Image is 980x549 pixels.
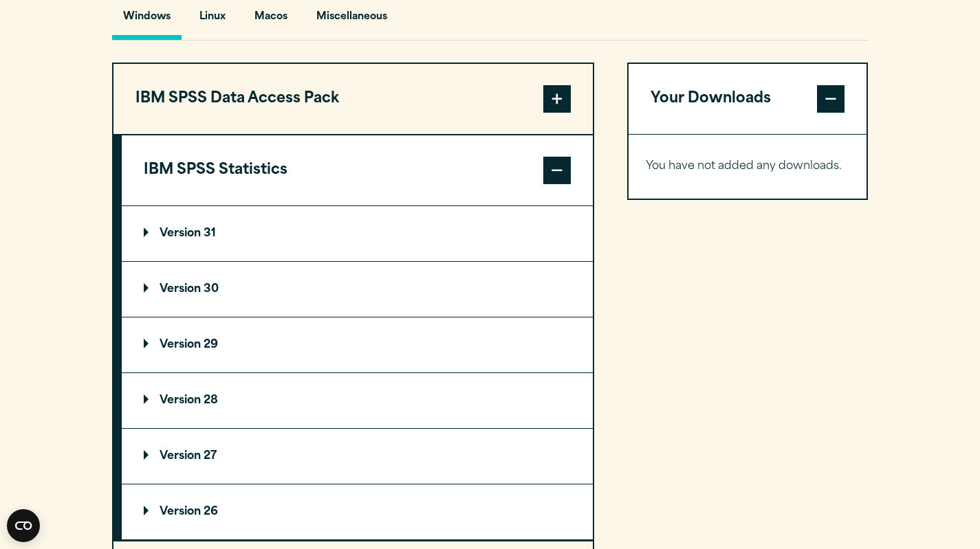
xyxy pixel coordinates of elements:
p: Version 29 [144,339,218,350]
summary: Version 31 [122,206,593,261]
p: Version 31 [144,228,216,239]
button: Linux [188,1,237,40]
summary: Version 26 [122,484,593,539]
summary: Version 30 [122,262,593,317]
p: Version 28 [144,395,218,406]
button: Open CMP widget [7,509,40,542]
button: IBM SPSS Statistics [122,135,593,205]
p: Version 26 [144,506,218,517]
button: Your Downloads [629,64,867,134]
p: You have not added any downloads. [646,157,850,177]
button: IBM SPSS Data Access Pack [113,64,593,134]
summary: Version 28 [122,373,593,428]
summary: Version 29 [122,317,593,372]
div: IBM SPSS Statistics [122,205,593,540]
summary: Version 27 [122,429,593,484]
p: Version 30 [144,284,219,295]
button: Macos [243,1,298,40]
div: Your Downloads [629,134,867,199]
p: Version 27 [144,451,217,462]
button: Windows [112,1,182,40]
button: Miscellaneous [305,1,398,40]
